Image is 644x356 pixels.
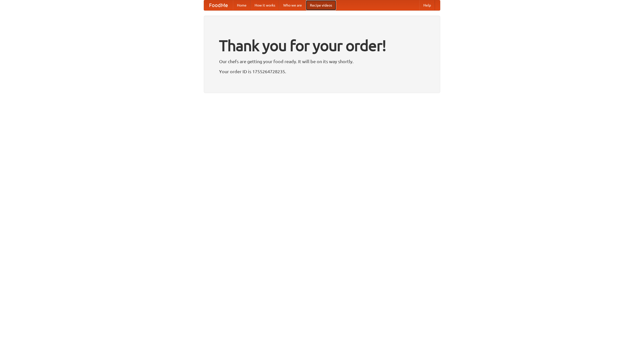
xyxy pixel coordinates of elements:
a: Who we are [279,0,306,10]
a: FoodMe [204,0,233,10]
p: Your order ID is 1755264728235. [219,68,425,75]
a: Help [419,0,435,10]
a: Home [233,0,251,10]
a: Recipe videos [306,0,336,10]
h1: Thank you for your order! [219,33,425,58]
p: Our chefs are getting your food ready. It will be on its way shortly. [219,58,425,65]
a: How it works [251,0,279,10]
